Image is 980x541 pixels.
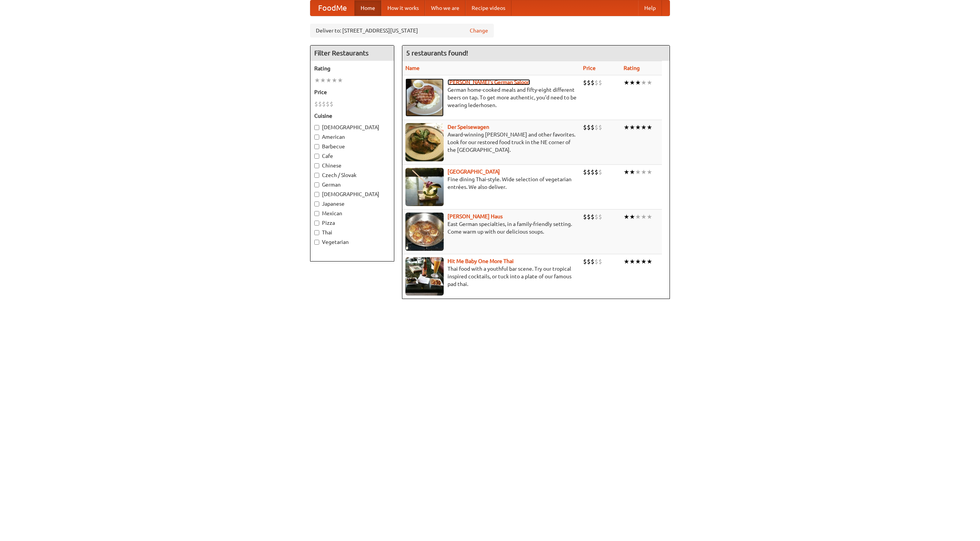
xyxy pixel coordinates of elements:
a: [PERSON_NAME]'s German Saloon [448,79,530,85]
input: American [314,135,319,140]
li: ★ [635,257,641,266]
label: German [314,181,390,188]
label: Mexican [314,210,390,217]
li: $ [595,123,598,132]
li: $ [591,213,595,221]
input: German [314,182,319,187]
li: ★ [629,257,635,266]
li: $ [598,78,602,87]
li: $ [587,257,591,266]
li: ★ [332,76,337,84]
label: Czech / Slovak [314,171,390,179]
input: Czech / Slovak [314,173,319,178]
label: Chinese [314,162,390,169]
input: Mexican [314,211,319,216]
img: satay.jpg [405,168,444,206]
li: $ [587,168,591,176]
li: ★ [647,78,652,87]
li: $ [583,168,587,176]
label: Pizza [314,219,390,227]
input: Cafe [314,154,319,159]
li: $ [583,257,587,266]
a: Der Speisewagen [448,124,489,130]
li: ★ [624,168,629,176]
li: $ [595,168,598,176]
img: esthers.jpg [405,78,444,117]
a: Price [583,65,596,71]
h5: Price [314,88,390,96]
ng-pluralize: 5 restaurants found! [406,49,468,57]
label: [DEMOGRAPHIC_DATA] [314,190,390,198]
li: ★ [641,257,647,266]
p: East German specialties, in a family-friendly setting. Come warm up with our delicious soups. [405,220,577,236]
li: $ [591,123,595,132]
a: Change [470,27,488,34]
input: Thai [314,230,319,235]
li: $ [595,213,598,221]
li: $ [318,100,322,108]
input: [DEMOGRAPHIC_DATA] [314,192,319,197]
li: ★ [320,76,326,84]
a: Home [354,0,381,16]
a: How it works [381,0,425,16]
img: kohlhaus.jpg [405,213,444,251]
li: ★ [337,76,343,84]
li: $ [598,168,602,176]
li: $ [587,213,591,221]
img: babythai.jpg [405,257,444,296]
a: [PERSON_NAME] Haus [448,213,503,219]
li: $ [598,213,602,221]
input: Barbecue [314,144,319,149]
li: ★ [635,123,641,132]
p: Thai food with a youthful bar scene. Try our tropical inspired cocktails, or tuck into a plate of... [405,265,577,288]
li: ★ [635,213,641,221]
h5: Cuisine [314,112,390,120]
li: ★ [641,78,647,87]
li: $ [591,168,595,176]
li: $ [583,123,587,132]
input: [DEMOGRAPHIC_DATA] [314,125,319,130]
li: ★ [624,257,629,266]
input: Pizza [314,221,319,226]
label: Japanese [314,200,390,208]
li: $ [595,257,598,266]
li: $ [598,257,602,266]
input: Japanese [314,201,319,206]
a: [GEOGRAPHIC_DATA] [448,169,500,175]
li: ★ [624,213,629,221]
li: ★ [624,78,629,87]
li: $ [326,100,330,108]
label: Cafe [314,152,390,160]
li: $ [591,78,595,87]
li: ★ [647,257,652,266]
li: ★ [624,123,629,132]
li: ★ [641,213,647,221]
li: ★ [635,78,641,87]
li: ★ [641,168,647,176]
h5: Rating [314,65,390,72]
li: ★ [629,213,635,221]
li: ★ [629,168,635,176]
a: Recipe videos [465,0,511,16]
li: ★ [629,123,635,132]
a: Hit Me Baby One More Thai [448,258,514,264]
li: ★ [629,78,635,87]
li: ★ [314,76,320,84]
label: Vegetarian [314,238,390,246]
div: Deliver to: [STREET_ADDRESS][US_STATE] [310,24,494,37]
label: Thai [314,229,390,236]
li: ★ [326,76,332,84]
li: $ [322,100,326,108]
a: Who we are [425,0,465,16]
p: German home-cooked meals and fifty-eight different beers on tap. To get more authentic, you'd nee... [405,86,577,109]
a: Help [638,0,662,16]
img: speisewagen.jpg [405,123,444,161]
li: $ [595,78,598,87]
li: $ [598,123,602,132]
li: $ [330,100,333,108]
